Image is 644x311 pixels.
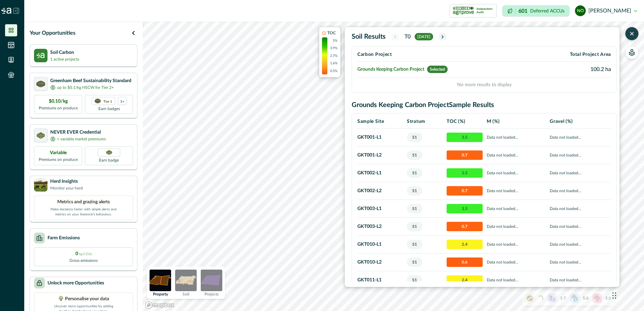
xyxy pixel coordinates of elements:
span: 3.5 [447,133,482,142]
p: Data not loaded... [550,152,609,159]
span: 0.7 [447,222,482,231]
p: Data not loaded... [550,170,609,176]
td: GKT003 - L1 [357,200,405,218]
img: certification logo [95,99,101,103]
td: Grounds Keeping Carbon Project [357,62,532,77]
th: Carbon Project [357,48,532,62]
p: Data not loaded... [487,205,546,212]
img: soil preview [175,270,197,291]
p: Data not loaded... [487,187,546,194]
p: Soil Carbon [50,49,79,56]
span: S1 [407,275,422,285]
span: 2.4 [447,275,482,285]
th: M (%) [485,115,548,129]
iframe: Chat Widget [610,279,644,311]
p: Herd Insights [50,178,83,185]
p: 5% [333,38,337,43]
td: GKT003 - L2 [357,218,405,236]
img: certification logo [453,5,474,16]
span: 0.7 [447,186,482,196]
th: Stratum [405,115,445,129]
span: [DATE] [415,33,433,40]
p: NEVER EVER Credential [50,129,106,136]
p: Variable [50,149,67,157]
img: Greenham NEVER EVER certification badge [106,150,112,155]
span: S1 [407,186,422,196]
p: Premiums on produce [39,157,78,163]
th: Gravel (%) [548,115,611,129]
p: 0 [75,250,92,257]
span: S1 [407,133,422,142]
p: Data not loaded... [550,223,609,230]
h2: Grounds Keeping Carbon Project Sample Results [352,101,617,109]
p: Make decisions faster with simple alerts and metrics on your livestock’s behaviour. [50,206,117,217]
td: GKT010 - L1 [357,236,405,253]
img: certification logo [36,81,45,88]
p: Data not loaded... [550,134,609,141]
p: 1.6% [330,61,337,66]
p: No more results to display [357,77,611,89]
td: GKT001 - L2 [357,146,405,164]
p: Data not loaded... [487,241,546,248]
p: Data not loaded... [487,259,546,266]
p: Earn badges [98,105,120,112]
div: more credentials avaialble [118,97,127,105]
p: Data not loaded... [487,152,546,159]
p: Data not loaded... [550,277,609,283]
img: certification logo [37,132,45,139]
span: S1 [407,168,422,178]
p: Deferred ACCUs [530,8,565,13]
div: Drag [612,285,616,306]
p: Farm Emissions [47,235,80,242]
th: Sample Site [357,115,405,129]
p: Metrics and grazing alerts [57,199,110,206]
td: 100.2 ha [532,62,611,77]
p: 1+ [120,99,124,103]
h2: Soil Results [352,33,386,41]
p: 3.9% [330,46,337,51]
p: Unlock more Opportunities [47,280,104,287]
th: TOC (%) [445,115,484,129]
span: 2.4 [447,240,482,249]
p: 5.0 [583,295,588,301]
p: Monitor your herd [50,185,83,191]
span: S1 [407,204,422,213]
img: Logo [1,8,11,14]
p: up to $0.1/kg HSCW for Tier 2+ [57,84,114,91]
p: 2.7% [330,54,337,59]
td: GKT001 - L1 [357,129,405,146]
p: Premiums on produce [39,105,78,111]
span: S1 [407,240,422,249]
p: Personalise your data [65,296,109,303]
span: S1 [407,150,422,160]
a: Mapbox logo [145,301,174,309]
p: Tier 1 [103,99,112,103]
p: Soil [183,292,189,296]
p: Gross emissions [69,257,98,264]
p: 1 active projects [50,56,79,62]
p: Property [153,292,168,296]
p: Data not loaded... [550,259,609,266]
span: S1 [407,257,422,267]
p: Data not loaded... [550,205,609,212]
img: property preview [150,270,171,291]
p: Your Opportunities [30,29,75,37]
p: Independent Audit [477,7,494,14]
td: GKT002 - L2 [357,182,405,200]
p: Data not loaded... [487,277,546,283]
p: + variable market premiums [57,136,106,142]
span: kg CO2e [79,252,92,256]
button: niels olsen[PERSON_NAME] [575,3,637,19]
p: 5.0 [605,295,611,301]
span: S1 [407,222,422,231]
p: Data not loaded... [550,187,609,194]
p: Data not loaded... [487,134,546,141]
p: Data not loaded... [550,241,609,248]
img: projects preview [201,270,222,291]
span: 0.7 [447,150,482,160]
td: GKT002 - L1 [357,164,405,182]
span: 3.5 [447,168,482,178]
span: 3.5 [447,204,482,213]
p: Greenham Beef Sustainability Standard [50,77,131,84]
